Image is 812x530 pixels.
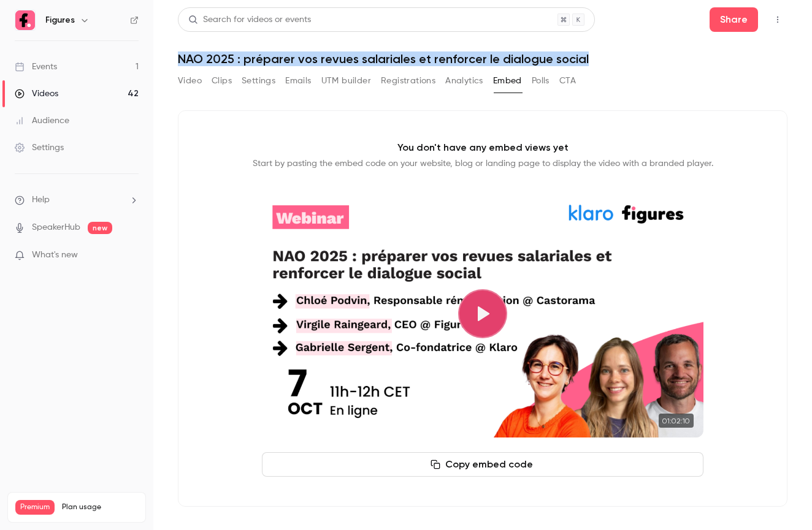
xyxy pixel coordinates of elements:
span: new [88,222,112,234]
button: CTA [559,71,576,91]
a: SpeakerHub [32,221,80,234]
button: Clips [212,71,232,91]
h1: NAO 2025 : préparer vos revues salariales et renforcer le dialogue social [178,51,787,66]
li: help-dropdown-opener [15,194,139,206]
span: Plan usage [62,502,138,512]
span: Help [32,194,50,206]
span: Premium [15,500,55,515]
iframe: Noticeable Trigger [124,250,139,261]
button: Video [178,71,202,91]
time: 01:02:10 [659,414,694,428]
button: Registrations [381,71,435,91]
div: Search for videos or events [188,13,311,26]
p: Start by pasting the embed code on your website, blog or landing page to display the video with a... [253,157,713,170]
div: Events [15,61,57,73]
button: UTM builder [321,71,371,91]
div: Settings [15,142,64,154]
span: What's new [32,249,78,262]
h6: Figures [45,14,75,26]
button: Embed [493,71,522,91]
button: Share [710,7,758,32]
p: You don't have any embed views yet [397,140,569,155]
button: Top Bar Actions [768,10,787,29]
button: Emails [285,71,311,91]
div: Videos [15,88,58,100]
div: Audience [15,115,69,127]
button: Polls [532,71,550,91]
button: Play video [458,289,507,338]
button: Copy embed code [262,452,703,477]
button: Analytics [445,71,483,91]
section: Cover [262,189,703,437]
img: Figures [15,10,35,30]
button: Settings [242,71,275,91]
